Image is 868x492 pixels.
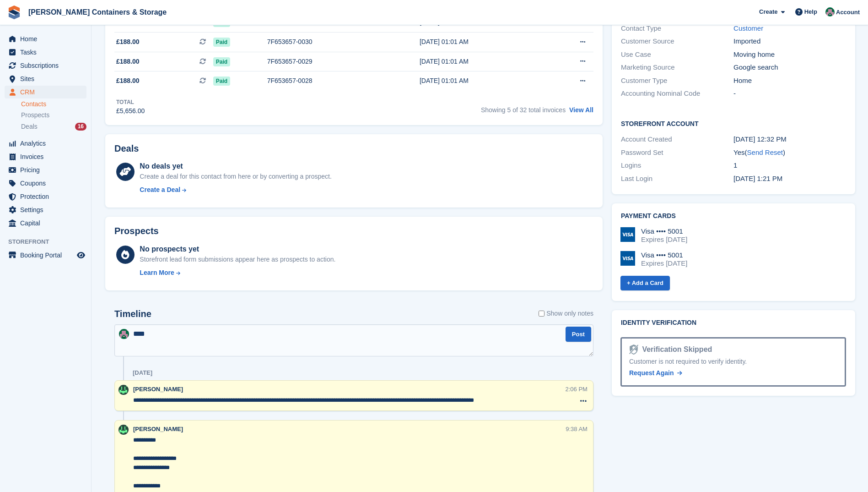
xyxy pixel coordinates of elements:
a: Request Again [629,368,682,378]
a: menu [5,249,86,262]
span: Storefront [8,237,91,246]
div: 1 [733,160,846,171]
span: Invoices [20,150,75,163]
span: Analytics [20,137,75,150]
label: Show only notes [539,309,593,318]
div: Logins [621,160,733,171]
a: menu [5,150,86,163]
span: Booking Portal [20,249,75,262]
a: Deals 16 [21,122,86,131]
span: Protection [20,190,75,203]
a: menu [5,59,86,72]
div: Imported [733,36,846,47]
div: Marketing Source [621,62,733,73]
div: Visa •••• 5001 [641,251,687,259]
a: + Add a Card [620,276,670,291]
a: menu [5,190,86,203]
time: 2023-01-12 13:21:57 UTC [733,175,782,182]
span: Prospects [21,111,49,120]
img: Arjun Preetham [119,425,129,435]
span: Sites [20,72,75,85]
h2: Storefront Account [621,119,846,128]
div: No prospects yet [140,244,335,255]
div: Customer Source [621,36,733,47]
a: Customer [733,24,763,32]
div: 9:38 AM [566,425,588,433]
img: Visa Logo [620,251,635,266]
div: Yes [733,148,846,158]
span: Settings [20,203,75,216]
div: Use Case [621,49,733,60]
div: [DATE] 12:32 PM [733,134,846,145]
a: menu [5,137,86,150]
div: - [733,88,846,99]
input: Show only notes [539,309,545,318]
div: Home [733,76,846,86]
h2: Timeline [114,309,151,319]
a: menu [5,164,86,176]
div: Total [116,98,145,106]
span: [PERSON_NAME] [133,386,183,393]
h2: Deals [114,143,139,154]
div: Storefront lead form submissions appear here as prospects to action. [140,255,335,264]
span: Paid [213,77,230,86]
span: Capital [20,217,75,230]
span: Account [836,8,860,17]
div: Accounting Nominal Code [621,88,733,99]
a: menu [5,72,86,85]
div: Expires [DATE] [641,259,687,268]
span: Home [20,33,75,45]
div: Moving home [733,49,846,60]
span: Help [804,7,817,16]
a: menu [5,33,86,45]
span: Paid [213,38,230,47]
div: Learn More [140,268,174,278]
div: 7F653657-0030 [267,37,390,47]
h2: Identity verification [621,319,846,327]
div: £5,656.00 [116,106,145,116]
a: Contacts [21,100,86,109]
div: No deals yet [140,161,331,172]
a: Send Reset [747,148,783,156]
a: Learn More [140,268,335,278]
div: 16 [75,123,86,131]
span: Subscriptions [20,59,75,72]
div: Last Login [621,174,733,184]
a: menu [5,46,86,59]
img: Identity Verification Ready [629,344,638,355]
div: 7F653657-0029 [267,57,390,66]
div: 2:06 PM [566,385,588,394]
a: Create a Deal [140,185,331,195]
img: stora-icon-8386f47178a22dfd0bd8f6a31ec36ba5ce8667c1dd55bd0f319d3a0aa187defe.svg [7,5,21,19]
a: menu [5,217,86,230]
div: Visa •••• 5001 [641,227,687,235]
span: £188.00 [116,57,140,66]
span: [PERSON_NAME] [133,426,183,432]
button: Post [566,327,591,342]
img: Arjun Preetham [119,385,129,395]
a: menu [5,86,86,98]
span: CRM [20,86,75,98]
div: Password Set [621,148,733,158]
div: Create a Deal [140,185,180,195]
div: 7F653657-0028 [267,76,390,86]
a: menu [5,203,86,216]
div: Customer Type [621,76,733,86]
a: Prospects [21,110,86,120]
div: [DATE] 01:01 AM [420,76,545,86]
span: ( ) [745,148,785,156]
h2: Prospects [114,226,159,236]
span: Pricing [20,164,75,176]
div: Contact Type [621,23,733,34]
div: [DATE] 01:01 AM [420,37,545,47]
div: Customer is not required to verify identity. [629,357,837,366]
span: Request Again [629,369,674,377]
div: Verification Skipped [638,344,712,355]
img: Julia Marcham [825,7,835,16]
span: Coupons [20,177,75,190]
div: Account Created [621,134,733,145]
img: Visa Logo [620,227,635,242]
img: Julia Marcham [119,329,129,339]
span: £188.00 [116,76,140,86]
span: £188.00 [116,37,140,47]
